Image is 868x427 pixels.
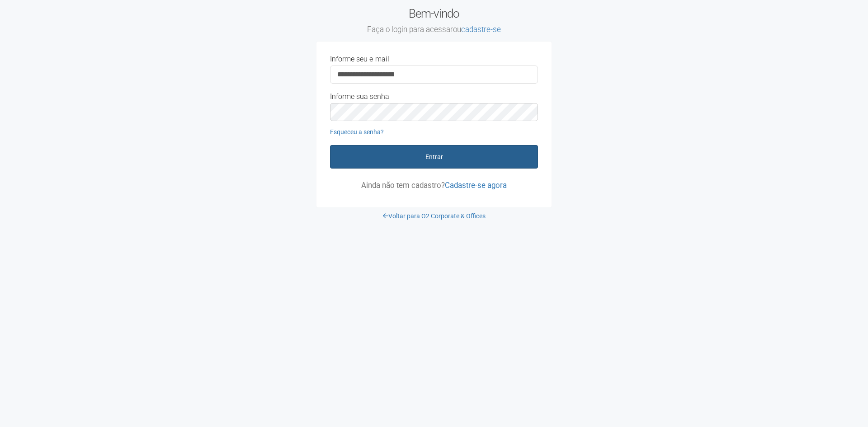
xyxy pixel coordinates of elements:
h2: Bem-vindo [316,7,552,35]
p: Ainda não tem cadastro? [330,181,538,189]
label: Informe sua senha [330,93,389,101]
a: Esqueceu a senha? [330,128,384,136]
span: ou [453,25,501,34]
button: Entrar [330,145,538,169]
small: Faça o login para acessar [316,25,552,35]
a: cadastre-se [461,25,501,34]
label: Informe seu e-mail [330,55,389,63]
a: Voltar para O2 Corporate & Offices [383,212,486,220]
a: Cadastre-se agora [445,181,507,190]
